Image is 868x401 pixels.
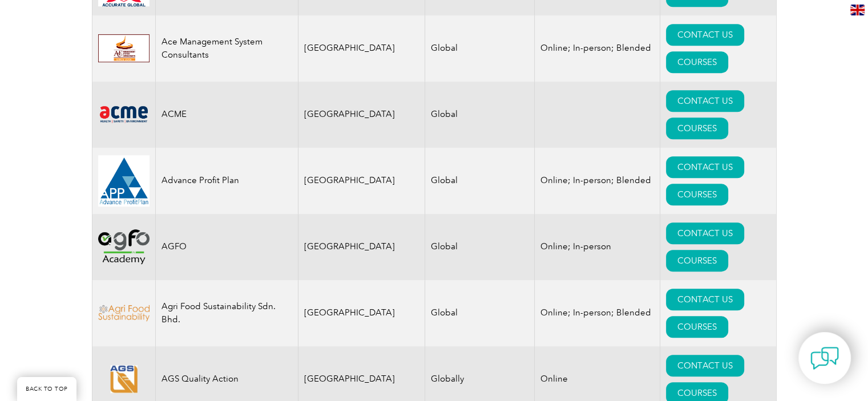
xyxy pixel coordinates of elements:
[810,344,839,372] img: contact-chat.png
[298,82,425,148] td: [GEOGRAPHIC_DATA]
[155,148,298,214] td: Advance Profit Plan
[666,316,728,338] a: COURSES
[666,24,744,46] a: CONTACT US
[666,184,728,205] a: COURSES
[666,118,728,139] a: COURSES
[98,155,150,206] img: cd2924ac-d9bc-ea11-a814-000d3a79823d-logo.jpg
[666,355,744,376] a: CONTACT US
[98,365,150,393] img: e8128bb3-5a91-eb11-b1ac-002248146a66-logo.png
[298,280,425,346] td: [GEOGRAPHIC_DATA]
[425,214,535,280] td: Global
[155,15,298,82] td: Ace Management System Consultants
[666,289,744,310] a: CONTACT US
[535,214,660,280] td: Online; In-person
[298,148,425,214] td: [GEOGRAPHIC_DATA]
[298,15,425,82] td: [GEOGRAPHIC_DATA]
[17,377,76,401] a: BACK TO TOP
[298,214,425,280] td: [GEOGRAPHIC_DATA]
[155,82,298,148] td: ACME
[666,250,728,272] a: COURSES
[98,34,150,62] img: 306afd3c-0a77-ee11-8179-000d3ae1ac14-logo.jpg
[425,280,535,346] td: Global
[535,280,660,346] td: Online; In-person; Blended
[155,280,298,346] td: Agri Food Sustainability Sdn. Bhd.
[155,214,298,280] td: AGFO
[425,15,535,82] td: Global
[535,148,660,214] td: Online; In-person; Blended
[850,5,865,15] img: en
[666,222,744,244] a: CONTACT US
[535,15,660,82] td: Online; In-person; Blended
[425,82,535,148] td: Global
[98,104,150,125] img: 0f03f964-e57c-ec11-8d20-002248158ec2-logo.png
[425,148,535,214] td: Global
[98,305,150,321] img: f9836cf2-be2c-ed11-9db1-00224814fd52-logo.png
[666,51,728,73] a: COURSES
[666,156,744,178] a: CONTACT US
[666,90,744,112] a: CONTACT US
[98,229,150,264] img: 2d900779-188b-ea11-a811-000d3ae11abd-logo.png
